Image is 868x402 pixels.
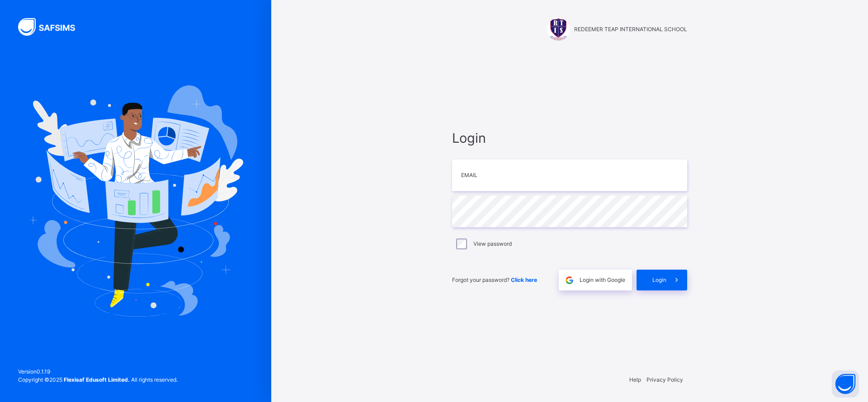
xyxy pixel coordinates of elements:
span: REDEEMER TEAP INTERNATIONAL SCHOOL [574,25,687,33]
span: Login [652,276,666,284]
a: Privacy Policy [646,376,683,383]
img: SAFSIMS Logo [18,18,86,36]
span: Copyright © 2025 All rights reserved. [18,376,178,383]
a: Help [629,376,641,383]
img: Hero Image [28,85,243,317]
span: Login [452,128,687,148]
strong: Flexisaf Edusoft Limited. [64,376,130,383]
span: Login with Google [580,276,625,284]
label: View password [473,240,512,248]
span: Version 0.1.19 [18,368,178,376]
a: Click here [511,276,537,283]
button: Open asap [832,370,859,397]
span: Forgot your password? [452,276,537,283]
img: google.396cfc9801f0270233282035f929180a.svg [564,275,575,285]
